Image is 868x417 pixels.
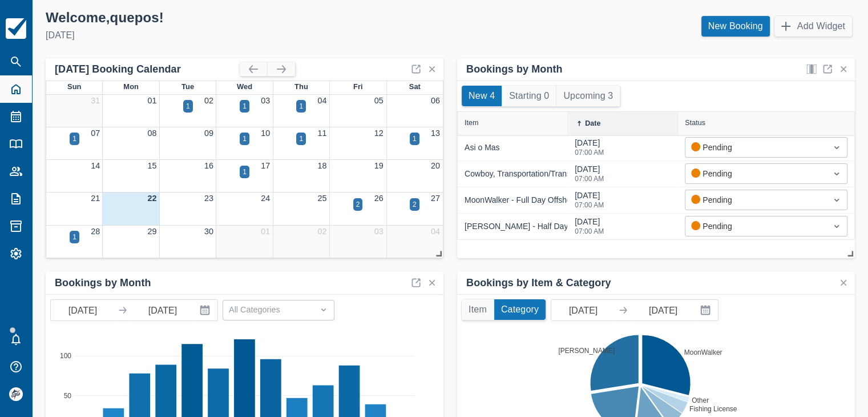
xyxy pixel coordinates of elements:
div: 1 [243,134,247,144]
div: 1 [299,134,303,144]
a: 25 [317,194,326,203]
div: Pending [691,141,821,154]
div: 1 [299,101,303,111]
div: 1 [186,101,190,111]
div: [DATE] [575,163,604,189]
div: Pending [691,194,821,206]
a: 03 [261,96,270,105]
span: Dropdown icon [831,142,842,153]
div: [DATE] Booking Calendar [55,63,240,76]
div: [DATE] [46,29,441,42]
div: 2 [413,199,417,210]
span: Thu [294,82,308,91]
span: Mon [123,82,139,91]
input: End Date [131,300,195,320]
a: 22 [148,194,157,203]
span: Dropdown icon [831,194,842,206]
div: Pending [691,220,821,232]
a: 07 [91,129,100,138]
div: 1 [413,134,417,144]
div: [PERSON_NAME] - Half Day Inshore (5 Hours) [465,220,632,232]
div: Welcome , quepos ! [46,9,441,26]
a: 04 [317,96,326,105]
button: Interact with the calendar and add the check-in date for your trip. [695,300,718,320]
div: Asi o Mas [465,142,499,154]
a: 28 [91,227,100,236]
a: 20 [431,161,440,170]
div: Item [465,119,479,127]
a: 16 [204,161,213,170]
a: 23 [204,194,213,203]
a: 12 [374,129,383,138]
a: 02 [317,227,326,236]
div: 07:00 AM [575,149,604,156]
span: Dropdown icon [831,220,842,232]
a: 11 [317,129,326,138]
div: 07:00 AM [575,175,604,182]
div: Pending [691,167,821,180]
a: 27 [431,194,440,203]
button: Starting 0 [502,86,556,106]
button: Upcoming 3 [556,86,620,106]
a: 30 [204,227,213,236]
a: 14 [91,161,100,170]
a: 15 [148,161,157,170]
a: 21 [91,194,100,203]
a: 04 [431,227,440,236]
a: 09 [204,129,213,138]
div: [DATE] [575,137,604,163]
button: Category [494,299,546,320]
div: Cowboy, Transportation/Transfers [465,168,584,180]
div: 1 [243,167,247,177]
span: Dropdown icon [318,304,329,315]
a: 29 [148,227,157,236]
a: 24 [261,194,270,203]
a: 10 [261,129,270,138]
a: 03 [374,227,383,236]
div: 1 [243,101,247,111]
span: Dropdown icon [831,168,842,179]
div: Status [685,119,705,127]
div: [DATE] [575,216,604,242]
div: Bookings by Item & Category [466,276,611,290]
a: New Booking [701,16,770,37]
input: Start Date [551,300,615,320]
a: 17 [261,161,270,170]
div: 1 [72,134,76,144]
input: End Date [631,300,695,320]
div: [DATE] [575,190,604,215]
a: 01 [148,96,157,105]
input: Start Date [51,300,115,320]
button: Interact with the calendar and add the check-in date for your trip. [195,300,217,320]
button: Add Widget [774,16,852,37]
span: Sat [409,82,421,91]
a: 13 [431,129,440,138]
a: 02 [204,96,213,105]
button: New 4 [462,86,502,106]
span: Sun [67,82,81,91]
a: 18 [317,161,326,170]
a: 08 [148,129,157,138]
div: Bookings by Month [55,276,151,290]
a: 31 [91,96,100,105]
div: Bookings by Month [466,63,563,76]
div: 07:00 AM [575,228,604,235]
a: 26 [374,194,383,203]
span: Fri [353,82,363,91]
div: 1 [72,232,76,242]
a: 01 [261,227,270,236]
span: Wed [237,82,252,91]
div: 2 [356,199,360,210]
a: 06 [431,96,440,105]
a: 05 [374,96,383,105]
a: 19 [374,161,383,170]
img: avatar [9,387,23,401]
div: MoonWalker - Full Day Offshore (9 Hours) [465,194,613,206]
span: Tue [181,82,194,91]
button: Item [462,299,494,320]
div: 07:00 AM [575,202,604,209]
div: Date [585,119,600,127]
